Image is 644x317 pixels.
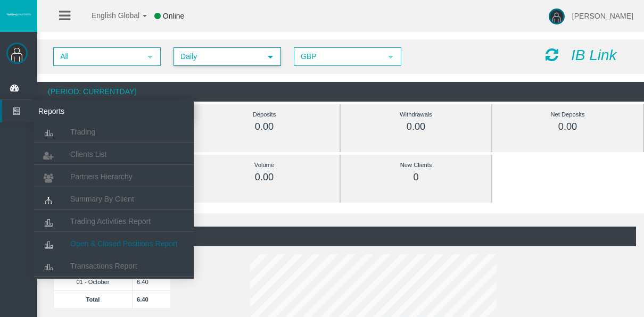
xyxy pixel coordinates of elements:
[34,212,194,231] a: Trading Activities Report
[295,48,381,65] span: GBP
[2,100,194,122] a: Reports
[175,48,261,65] span: Daily
[213,109,316,121] div: Deposits
[516,109,619,121] div: Net Deposits
[163,12,184,20] span: Online
[386,53,395,61] span: select
[70,262,137,270] span: Transactions Report
[266,53,275,61] span: select
[546,47,558,62] i: Reload Dashboard
[213,159,316,171] div: Volume
[34,189,194,208] a: Summary By Client
[34,167,194,186] a: Partners Hierarchy
[572,12,633,20] span: [PERSON_NAME]
[70,172,133,181] span: Partners Hierarchy
[571,47,617,63] i: IB Link
[37,82,644,102] div: (Period: CurrentDay)
[132,290,170,308] td: 6.40
[54,273,133,290] td: 01 - October
[78,11,139,20] span: English Global
[516,121,619,133] div: 0.00
[54,290,133,308] td: Total
[213,121,316,133] div: 0.00
[146,53,154,61] span: select
[5,12,32,16] img: logo.svg
[365,109,467,121] div: Withdrawals
[365,121,467,133] div: 0.00
[34,256,194,276] a: Transactions Report
[70,150,106,158] span: Clients List
[70,128,95,136] span: Trading
[70,239,178,248] span: Open & Closed Positions Report
[132,273,170,290] td: 6.40
[549,9,565,24] img: user-image
[70,195,134,203] span: Summary By Client
[34,234,194,253] a: Open & Closed Positions Report
[365,171,467,183] div: 0
[34,122,194,141] a: Trading
[213,171,316,183] div: 0.00
[34,145,194,164] a: Clients List
[30,100,135,122] span: Reports
[45,227,636,246] div: (Period: Daily)
[365,159,467,171] div: New Clients
[70,217,151,226] span: Trading Activities Report
[54,48,141,65] span: All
